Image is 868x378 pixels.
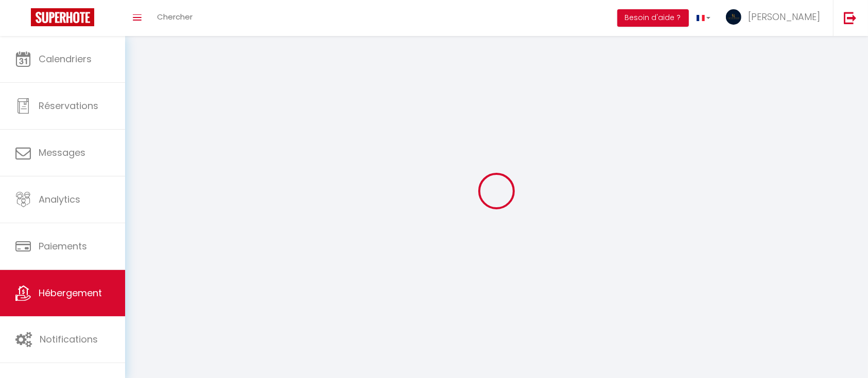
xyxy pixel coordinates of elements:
span: Notifications [40,333,98,346]
span: Chercher [157,11,193,22]
span: Analytics [39,193,80,206]
img: ... [726,9,741,25]
span: Paiements [39,240,87,253]
span: Réservations [39,99,98,112]
img: Super Booking [31,8,94,26]
span: [PERSON_NAME] [748,10,820,23]
span: Calendriers [39,52,92,65]
span: Messages [39,146,85,159]
img: logout [844,11,857,24]
button: Besoin d'aide ? [617,9,689,27]
span: Hébergement [39,286,102,299]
